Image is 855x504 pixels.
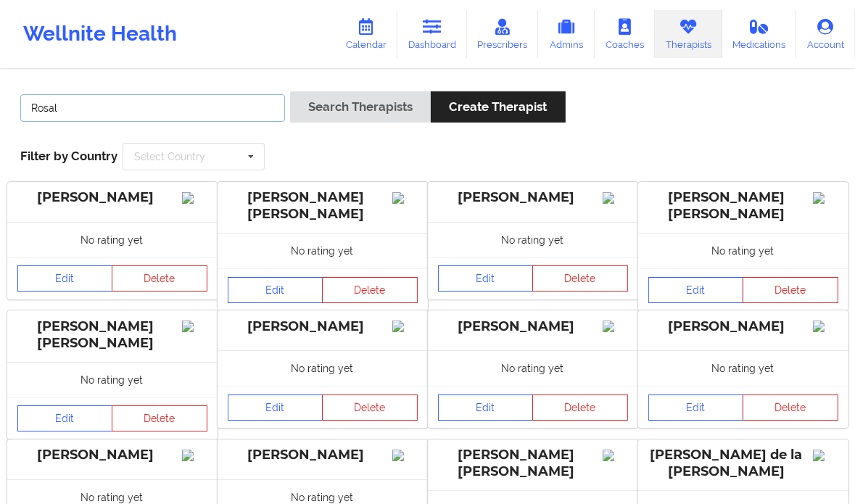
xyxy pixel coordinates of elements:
div: [PERSON_NAME] [228,318,418,335]
a: Calendar [335,10,397,58]
a: Therapists [655,10,722,58]
div: [PERSON_NAME] [PERSON_NAME] [648,189,838,223]
a: Admins [538,10,595,58]
img: Image%2Fplaceholer-image.png [813,192,838,204]
div: No rating yet [218,350,428,386]
button: Delete [322,277,418,303]
a: Dashboard [397,10,467,58]
span: Filter by Country [20,149,117,163]
img: Image%2Fplaceholer-image.png [603,192,628,204]
div: [PERSON_NAME] [PERSON_NAME] [228,189,418,223]
a: Edit [17,265,113,292]
a: Prescribers [467,10,539,58]
a: Account [796,10,855,58]
img: Image%2Fplaceholer-image.png [392,192,418,204]
img: Image%2Fplaceholer-image.png [182,192,207,204]
div: No rating yet [638,350,848,386]
button: Delete [743,277,838,303]
div: [PERSON_NAME] de la [PERSON_NAME] [648,447,838,480]
img: Image%2Fplaceholer-image.png [392,450,418,461]
div: No rating yet [218,233,428,268]
div: [PERSON_NAME] [438,318,628,335]
div: [PERSON_NAME] [228,447,418,463]
img: Image%2Fplaceholer-image.png [182,450,207,461]
a: Edit [648,277,744,303]
button: Delete [743,394,838,421]
button: Delete [532,265,628,292]
button: Search Therapists [290,91,431,123]
a: Edit [438,394,534,421]
button: Delete [322,394,418,421]
a: Edit [228,277,323,303]
input: Search Keywords [20,94,285,122]
a: Edit [228,394,323,421]
button: Delete [112,265,207,292]
div: [PERSON_NAME] [648,318,838,335]
img: Image%2Fplaceholer-image.png [603,321,628,332]
button: Create Therapist [431,91,565,123]
div: Select Country [134,152,205,162]
a: Edit [648,394,744,421]
a: Edit [438,265,534,292]
a: Coaches [595,10,655,58]
img: Image%2Fplaceholer-image.png [603,450,628,461]
div: No rating yet [638,233,848,268]
img: Image%2Fplaceholer-image.png [392,321,418,332]
div: No rating yet [428,350,638,386]
div: [PERSON_NAME] [438,189,628,206]
img: Image%2Fplaceholer-image.png [813,321,838,332]
img: Image%2Fplaceholer-image.png [182,321,207,332]
div: [PERSON_NAME] [PERSON_NAME] [438,447,628,480]
div: [PERSON_NAME] [PERSON_NAME] [17,318,207,352]
img: Image%2Fplaceholer-image.png [813,450,838,461]
button: Delete [532,394,628,421]
button: Delete [112,405,207,431]
div: No rating yet [7,362,218,397]
div: No rating yet [428,222,638,257]
div: [PERSON_NAME] [17,189,207,206]
div: [PERSON_NAME] [17,447,207,463]
div: No rating yet [7,222,218,257]
a: Medications [722,10,797,58]
a: Edit [17,405,113,431]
